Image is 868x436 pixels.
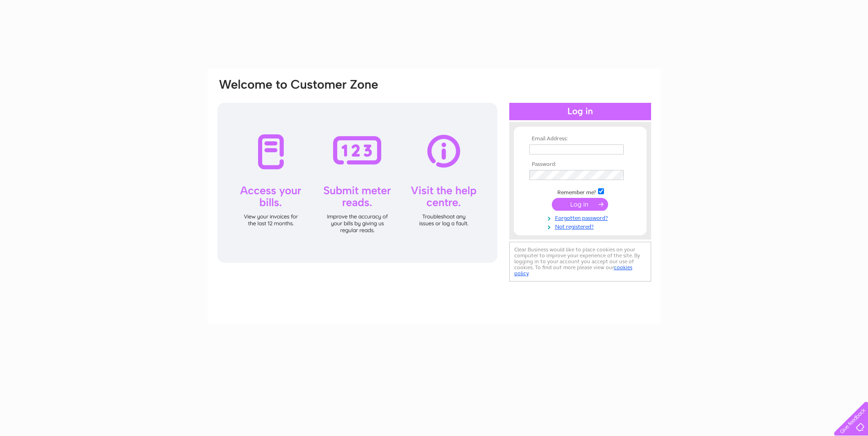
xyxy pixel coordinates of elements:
[529,222,633,230] a: Not registered?
[529,213,633,222] a: Forgotten password?
[509,242,651,282] div: Clear Business would like to place cookies on your computer to improve your experience of the sit...
[527,161,633,168] th: Password:
[514,264,632,276] a: cookies policy
[527,136,633,142] th: Email Address:
[527,187,633,196] td: Remember me?
[552,198,608,211] input: Submit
